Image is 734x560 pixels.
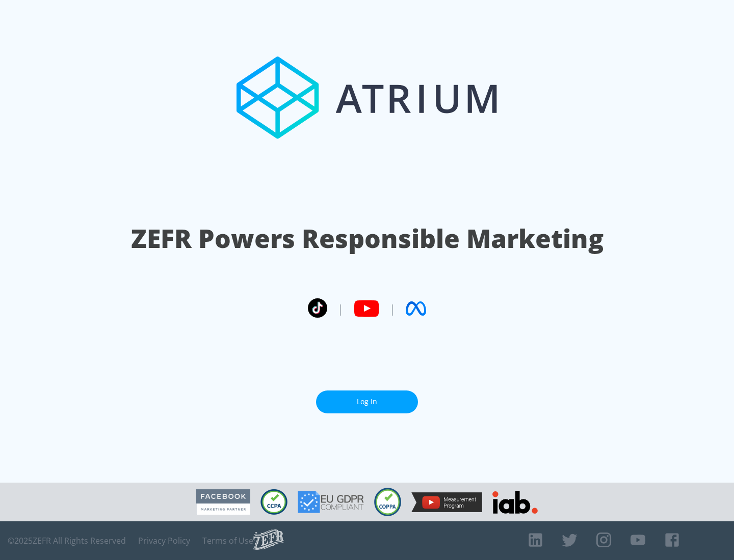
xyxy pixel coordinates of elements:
span: © 2025 ZEFR All Rights Reserved [8,536,126,546]
img: Facebook Marketing Partner [196,489,250,515]
a: Terms of Use [202,536,253,546]
h1: ZEFR Powers Responsible Marketing [131,221,604,256]
img: IAB [492,491,538,514]
img: COPPA Compliant [374,488,401,516]
img: CCPA Compliant [260,489,287,515]
img: YouTube Measurement Program [411,492,482,512]
a: Log In [316,390,418,413]
span: | [389,301,396,316]
span: | [337,301,344,316]
img: GDPR Compliant [298,491,364,513]
a: Privacy Policy [138,536,190,546]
